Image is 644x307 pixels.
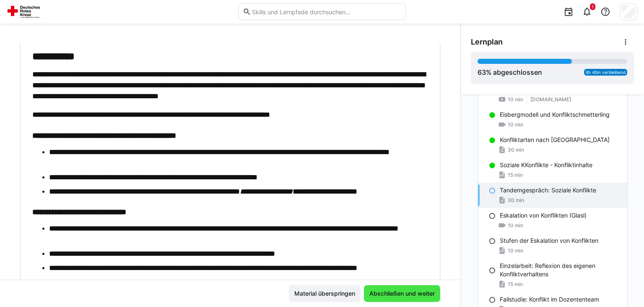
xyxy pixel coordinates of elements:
[368,289,436,298] span: Abschließen und weiter
[500,262,621,278] p: Einzelarbeit: Reflexion des eigenen Konfliktverhaltens
[500,186,596,194] p: Tandemgespräch: Soziale Konflikte
[508,281,523,288] span: 15 min
[251,8,401,16] input: Skills und Lernpfade durchsuchen…
[508,197,524,204] span: 30 min
[478,67,542,77] div: % abgeschlossen
[508,247,523,254] span: 10 min
[500,295,599,304] p: Fallstudie: Konflikt im Dozententeam
[508,222,523,229] span: 10 min
[500,110,610,119] p: Eisbergmodell und Konfliktschmetterling
[364,285,440,302] button: Abschließen und weiter
[586,70,626,75] span: 8h 40m verbleibend
[500,211,587,220] p: Eskalation von Konflikten (Glasl)
[508,121,523,128] span: 10 min
[508,147,524,153] span: 30 min
[508,96,523,103] span: 10 min
[471,37,503,47] span: Lernplan
[500,136,610,144] p: Konfliktarten nach [GEOGRAPHIC_DATA]
[530,96,571,103] span: [DOMAIN_NAME]
[289,285,361,302] button: Material überspringen
[478,68,486,76] span: 63
[500,236,598,245] p: Stufen der Eskalation von Konflikten
[293,289,356,298] span: Material überspringen
[500,161,592,169] p: Soziale KKonflikte - Konfliktinhalte
[508,172,523,178] span: 15 min
[592,4,594,9] span: 1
